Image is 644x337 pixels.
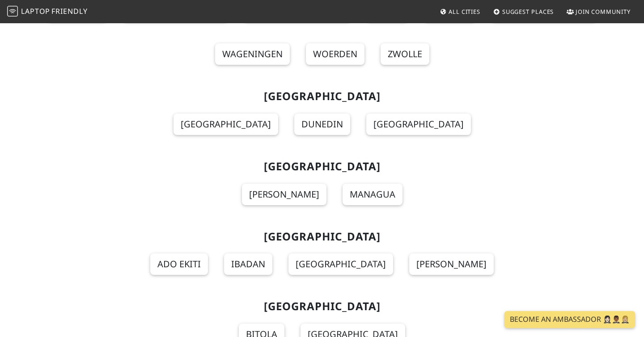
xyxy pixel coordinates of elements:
span: Laptop [21,6,50,16]
h2: [GEOGRAPHIC_DATA] [32,230,612,243]
img: LaptopFriendly [7,6,18,17]
a: Managua [343,184,402,205]
a: Zwolle [381,43,429,65]
a: [GEOGRAPHIC_DATA] [174,114,278,135]
h2: [GEOGRAPHIC_DATA] [32,300,612,313]
span: All Cities [449,8,480,16]
h2: [GEOGRAPHIC_DATA] [32,160,612,173]
a: [PERSON_NAME] [242,184,326,205]
a: LaptopFriendly LaptopFriendly [7,4,88,20]
a: Dunedin [294,114,350,135]
a: [PERSON_NAME] [409,253,494,275]
h2: [GEOGRAPHIC_DATA] [32,90,612,103]
a: Wageningen [215,43,290,65]
span: Suggest Places [502,8,554,16]
span: Join Community [576,8,631,16]
a: Ibadan [224,253,272,275]
a: Ado Ekiti [150,253,208,275]
a: Woerden [306,43,364,65]
a: Join Community [563,4,634,20]
a: All Cities [436,4,484,20]
a: [GEOGRAPHIC_DATA] [288,253,393,275]
a: [GEOGRAPHIC_DATA] [366,114,471,135]
span: Friendly [51,6,87,16]
a: Suggest Places [490,4,558,20]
